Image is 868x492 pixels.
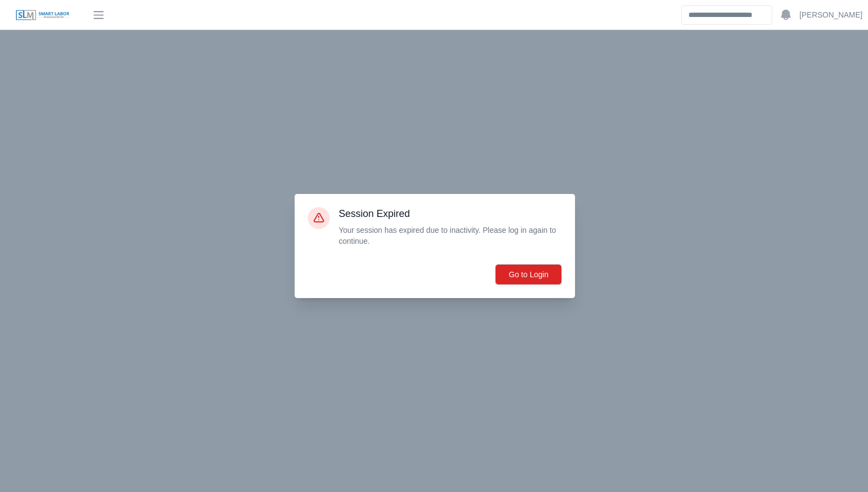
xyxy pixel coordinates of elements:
a: [PERSON_NAME] [800,9,863,21]
button: Go to Login [495,264,562,285]
h3: Session Expired [338,207,562,220]
img: SLM Logo [15,9,70,21]
input: Search [681,5,772,25]
p: Your session has expired due to inactivity. Please log in again to continue. [338,225,562,247]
